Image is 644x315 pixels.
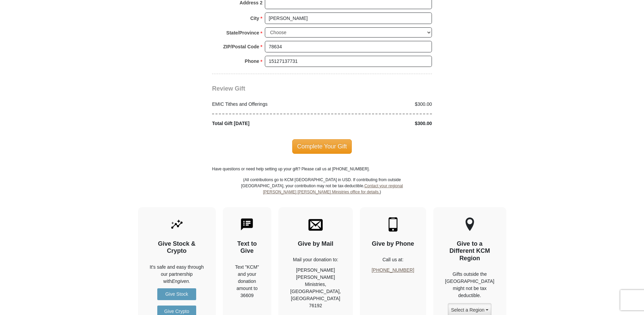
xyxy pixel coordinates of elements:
[170,217,184,232] img: give-by-stock.svg
[245,56,259,66] strong: Phone
[172,278,190,284] i: Engiven.
[212,85,245,92] span: Review Gift
[308,217,323,232] img: envelope.svg
[157,288,196,300] a: Give Stock
[292,139,352,153] span: Complete Your Gift
[150,240,204,255] h4: Give Stock & Crypto
[263,184,403,194] a: Contact your regional [PERSON_NAME] [PERSON_NAME] Ministries office for details.
[372,240,414,248] h4: Give by Phone
[372,256,414,263] p: Call us at:
[226,28,259,38] strong: State/Province
[445,240,495,262] h4: Give to a Different KCM Region
[150,264,204,285] p: It's safe and easy through our partnership with
[322,120,436,127] div: $300.00
[290,256,341,263] p: Mail your donation to:
[209,101,322,108] div: EMIC Tithes and Offerings
[235,264,260,299] div: Text "KCM" and your donation amount to 36609
[322,101,436,108] div: $300.00
[223,42,259,51] strong: ZIP/Postal Code
[290,240,341,248] h4: Give by Mail
[290,267,341,309] p: [PERSON_NAME] [PERSON_NAME] Ministries, [GEOGRAPHIC_DATA], [GEOGRAPHIC_DATA] 76192
[465,217,475,232] img: other-region
[212,166,432,172] p: Have questions or need help setting up your gift? Please call us at [PHONE_NUMBER].
[445,271,495,299] p: Gifts outside the [GEOGRAPHIC_DATA] might not be tax deductible.
[240,217,254,232] img: text-to-give.svg
[372,267,414,273] a: [PHONE_NUMBER]
[241,177,403,207] p: (All contributions go to KCM [GEOGRAPHIC_DATA] in USD. If contributing from outside [GEOGRAPHIC_D...
[386,217,400,232] img: mobile.svg
[209,120,322,127] div: Total Gift [DATE]
[235,240,260,255] h4: Text to Give
[250,14,259,23] strong: City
